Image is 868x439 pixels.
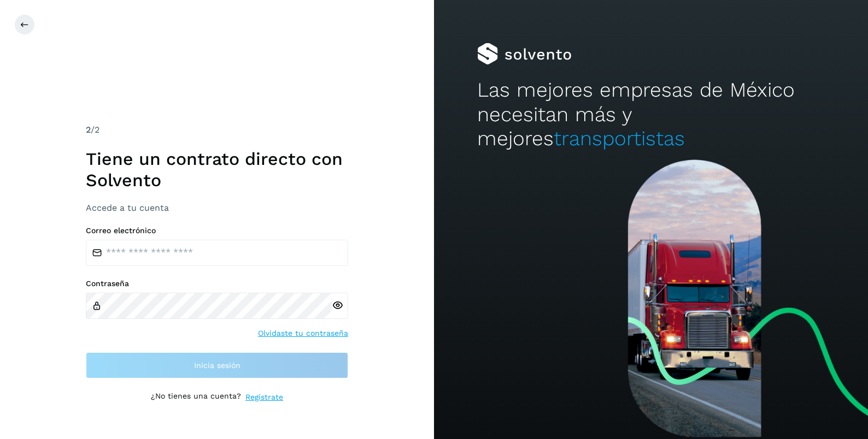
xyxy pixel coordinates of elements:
span: 2 [86,124,91,135]
label: Correo electrónico [86,226,348,235]
a: Regístrate [245,391,283,403]
div: /2 [86,123,348,137]
h2: Las mejores empresas de México necesitan más y mejores [477,78,824,151]
a: Olvidaste tu contraseña [258,328,348,339]
button: Inicia sesión [86,352,348,378]
span: transportistas [554,127,685,150]
label: Contraseña [86,279,348,288]
h3: Accede a tu cuenta [86,203,348,213]
span: Inicia sesión [194,361,241,369]
p: ¿No tienes una cuenta? [151,391,241,403]
h1: Tiene un contrato directo con Solvento [86,149,348,191]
